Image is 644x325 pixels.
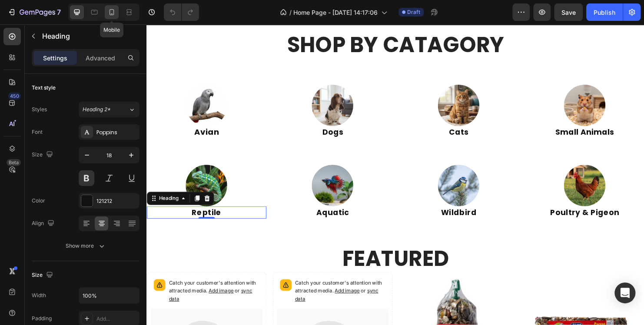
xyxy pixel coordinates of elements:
h2: Aquatic [132,191,257,203]
p: Heading [42,31,136,41]
div: Poppins [96,129,137,136]
div: Undo/Redo [164,3,199,21]
span: Add image [65,276,91,282]
div: Padding [32,315,52,322]
img: gempages_585615333780357815-3f9db103-ece8-47f1-8cc4-b28a9d31f5e0.jpg [41,147,84,191]
button: Show more [32,238,139,254]
h2: Dogs [132,107,257,119]
img: gempages_585615333780357815-06a72cb2-7946-4f03-a0bf-a722f3b0bf64.jpg [305,63,349,107]
h2: Cats [264,107,389,119]
div: Width [32,292,46,299]
span: Draft [407,8,420,16]
button: Publish [586,3,623,21]
h2: Wildbird [264,191,389,203]
p: Advanced [86,53,115,63]
h2: Small Animals [396,107,521,119]
span: or [155,276,242,291]
p: Settings [43,53,67,63]
img: gempages_585615333780357815-3316474d-e9f7-4d82-a91b-f306df45749f.jpg [173,147,216,191]
div: Open Intercom Messenger [614,282,635,303]
div: Size [32,149,55,161]
p: Catch your customer's attention with attracted media. [155,267,250,292]
input: Auto [79,288,139,303]
div: Show more [66,242,106,250]
img: gempages_585615333780357815-1ec85d1b-a888-4a5c-8a28-d9a733e054a2.jpg [437,147,481,191]
div: Styles [32,106,47,113]
iframe: Design area [146,24,644,325]
div: Add... [96,315,137,323]
div: Text style [32,84,56,92]
div: Align [32,218,56,229]
span: Home Page - [DATE] 14:17:06 [293,8,378,17]
div: Beta [7,159,21,166]
strong: Poultry & Pigeon [423,192,495,202]
button: Save [554,3,583,21]
p: 7 [57,7,61,17]
img: gempages_585615333780357815-ce6703e4-92f6-4b86-a08e-914544ef4990.jpg [305,147,349,191]
span: / [289,8,292,17]
div: 121212 [96,197,137,205]
div: Publish [594,8,615,17]
button: Heading 2* [79,102,139,117]
button: 7 [3,3,65,21]
div: Font [32,128,43,136]
div: 450 [8,93,21,99]
span: Save [561,9,576,16]
span: sync data [23,276,110,291]
img: gempages_585615333780357815-2e0a39ce-33e5-4c95-a7ce-55a0ad2c32ad.jpg [437,63,481,107]
span: sync data [155,276,242,291]
span: Heading 2* [83,106,111,113]
div: Size [32,269,55,281]
span: FEATURED [205,230,317,261]
div: Heading [11,179,35,186]
div: Color [32,197,45,205]
span: Add image [197,276,223,282]
p: Catch your customer's attention with attracted media. [23,267,118,292]
img: gempages_585615333780357815-cb8bc2c9-495c-49fc-8a99-7cf7344572e9.jpg [173,63,216,107]
span: or [23,276,110,291]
